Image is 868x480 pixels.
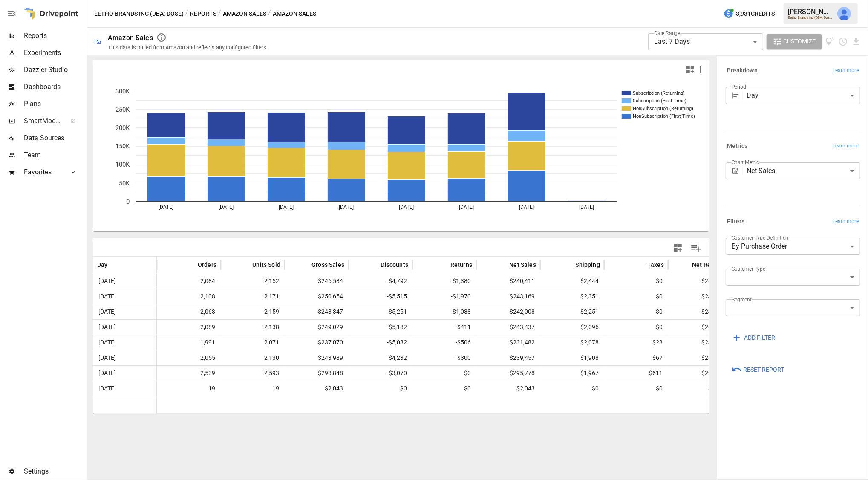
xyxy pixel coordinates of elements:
button: 3,931Credits [720,6,778,22]
span: $243,989 [317,350,344,365]
div: Day [747,87,860,104]
span: Team [24,150,85,160]
div: / [218,9,221,19]
span: Shipping [576,260,600,269]
div: / [185,9,188,19]
span: Net Revenue [692,260,728,269]
span: $0 [655,274,664,289]
span: ADD FILTER [744,333,775,343]
span: $295,778 [508,366,536,381]
label: Customer Type [732,265,766,272]
span: Net Sales [509,260,536,269]
span: $0 [655,289,664,304]
text: [DATE] [279,204,294,210]
span: Learn more [833,217,859,226]
span: Experiments [24,48,85,58]
text: 50K [119,179,130,187]
text: 300K [115,87,130,95]
span: 2,593 [263,366,280,381]
span: $240,411 [508,274,536,289]
button: Sort [368,259,380,271]
span: [DATE] [97,335,117,350]
span: 2,130 [263,350,280,365]
span: -$300 [454,350,472,365]
span: $2,251 [579,304,600,319]
svg: A chart. [93,78,709,231]
span: 2,089 [199,320,216,335]
span: $241,432 [700,350,728,365]
span: $0 [655,381,664,396]
text: Subscription (First-Time) [633,98,686,104]
span: 2,108 [199,289,216,304]
button: Amazon Sales [223,9,266,19]
span: $233,588 [700,335,728,350]
label: Customer Type Definition [732,234,789,241]
span: $239,457 [508,350,536,365]
span: -$1,088 [450,304,472,319]
text: [DATE] [339,204,354,210]
span: $1,967 [579,366,600,381]
span: $237,070 [317,335,344,350]
div: [PERSON_NAME] [788,8,832,16]
span: Orders [198,260,216,269]
span: Taxes [647,260,664,269]
button: Reset Report [726,362,790,378]
text: [DATE] [399,204,414,210]
span: $2,078 [579,335,600,350]
span: -$5,082 [386,335,408,350]
span: $246,584 [317,274,344,289]
span: Learn more [833,142,859,150]
text: 200K [115,124,130,132]
span: $298,357 [700,366,728,381]
button: ADD FILTER [726,330,781,345]
button: Sort [438,259,450,271]
span: $242,008 [508,304,536,319]
span: $2,351 [579,289,600,304]
span: [DATE] [97,366,117,381]
text: [DATE] [580,204,594,210]
span: -$411 [454,320,472,335]
span: -$5,515 [386,289,408,304]
label: Period [732,83,746,90]
text: 100K [115,161,130,168]
span: $249,029 [317,320,344,335]
span: $0 [591,381,600,396]
span: Units Sold [252,260,280,269]
span: $245,519 [700,289,728,304]
span: $0 [463,366,472,381]
span: $245,533 [700,320,728,335]
button: Customize [767,34,822,49]
span: Data Sources [24,133,85,143]
span: Reports [24,31,85,41]
img: Derek Yimoyines [837,7,851,20]
span: 2,055 [199,350,216,365]
span: $611 [648,366,664,381]
span: -$3,070 [386,366,408,381]
span: $0 [655,304,664,319]
button: Download report [851,37,861,46]
span: [DATE] [97,304,117,319]
span: 2,171 [263,289,280,304]
button: Manage Columns [686,238,706,257]
button: Sort [185,259,197,271]
button: Eetho Brands Inc (DBA: Dose) [94,9,184,19]
span: [DATE] [97,289,117,304]
button: Sort [496,259,508,271]
span: -$1,380 [450,274,472,289]
span: Day [97,260,108,269]
span: 2,084 [199,274,216,289]
span: -$5,182 [386,320,408,335]
button: Schedule report [838,37,848,46]
span: $243,437 [508,320,536,335]
span: $242,856 [700,274,728,289]
span: Dazzler Studio [24,65,85,75]
span: [DATE] [97,350,117,365]
button: Sort [563,259,575,271]
span: 2,063 [199,304,216,319]
span: [DATE] [97,320,117,335]
span: $298,848 [317,366,344,381]
span: Discounts [381,260,408,269]
div: Amazon Sales [108,34,153,42]
text: NonSubscription (First-Time) [633,113,695,119]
